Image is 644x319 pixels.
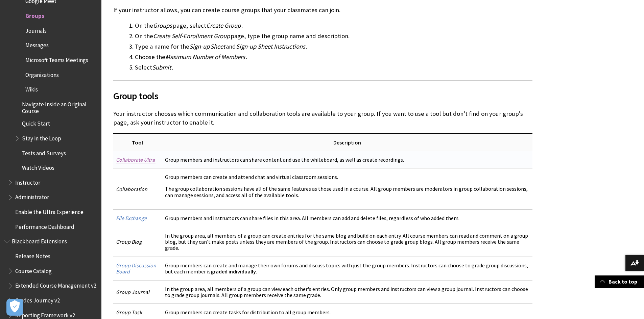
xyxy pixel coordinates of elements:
[113,134,162,151] th: Tool
[153,22,172,29] span: Groups
[12,236,67,245] span: Blackboard Extensions
[113,89,532,103] span: Group tools
[15,310,75,319] span: Reporting Framework v2
[25,69,59,78] span: Organizations
[153,32,230,40] span: Create Self-Enrollment Group
[22,162,54,171] span: Watch Videos
[236,43,305,50] span: Sign-up Sheet Instructions
[162,257,532,280] td: Group members can create and manage their own forums and discuss topics with just the group membe...
[22,148,66,157] span: Tests and Surveys
[116,215,147,222] a: File Exchange
[113,6,532,15] p: If your instructor allows, you can create course groups that your classmates can join.
[15,295,60,304] span: Grades Journey v2
[206,22,241,29] span: Create Group
[152,63,171,71] span: Submit
[211,268,256,275] span: graded individually
[116,309,142,316] span: Group Task
[25,40,49,49] span: Messages
[165,186,530,198] p: The group collaboration sessions have all of the same features as those used in a course. All gro...
[135,42,532,51] li: Type a name for the and .
[15,265,52,274] span: Course Catalog
[116,262,156,275] a: Group Discussion Board
[15,206,84,215] span: Enable the Ultra Experience
[162,151,532,168] td: Group members and instructors can share content and use the whiteboard, as well as create recordi...
[6,299,23,316] button: Open Preferences
[165,53,245,61] span: Maximum Number of Members
[210,43,225,50] span: Sheet
[25,84,38,93] span: Wikis
[22,118,50,127] span: Quick Start
[116,156,156,163] a: Collaborate Ultra
[162,280,532,304] td: In the group area, all members of a group can view each other's entries. Only group members and i...
[162,210,532,227] td: Group members and instructors can share files in this area. All members can add and delete files,...
[113,109,532,127] p: Your instructor chooses which communication and collaboration tools are available to your group. ...
[15,221,74,230] span: Performance Dashboard
[116,238,142,245] span: Group Blog
[22,99,97,114] span: Navigate Inside an Original Course
[189,43,210,50] span: Sign-up
[15,192,49,201] span: Administrator
[162,134,532,151] th: Description
[25,25,47,34] span: Journals
[15,250,50,260] span: Release Notes
[116,156,155,163] span: Collaborate Ultra
[162,168,532,210] td: Group members can create and attend chat and virtual classroom sessions.
[595,275,644,288] a: Back to top
[116,186,147,192] span: Collaboration
[135,31,532,41] li: On the page, type the group name and description.
[15,280,96,289] span: Extended Course Management v2
[116,262,156,275] span: Group Discussion Board
[22,133,61,142] span: Stay in the Loop
[162,227,532,257] td: In the group area, all members of a group can create entries for the same blog and build on each ...
[25,10,44,19] span: Groups
[135,63,532,72] li: Select .
[15,177,40,186] span: Instructor
[116,289,149,295] span: Group Journal
[135,52,532,62] li: Choose the .
[135,21,532,30] li: On the page, select .
[25,54,88,63] span: Microsoft Teams Meetings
